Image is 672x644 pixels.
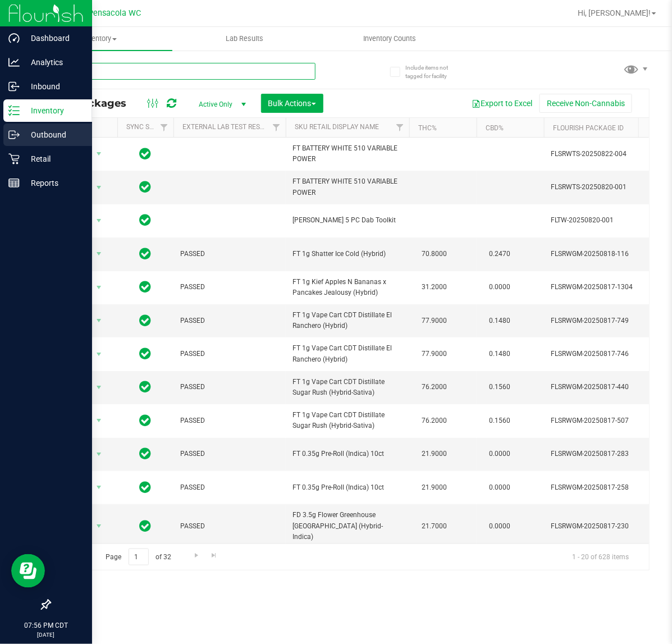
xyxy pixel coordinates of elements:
[92,518,106,534] span: select
[8,105,20,116] inline-svg: Inventory
[92,380,106,395] span: select
[540,94,632,113] button: Receive Non-Cannabis
[483,479,516,496] span: 0.0000
[58,97,138,109] span: All Packages
[416,479,452,496] span: 21.9000
[292,449,403,459] span: FT 0.35g Pre-Roll (Indica) 10ct
[27,27,172,51] a: Inventory
[140,346,152,362] span: In Sync
[92,479,106,495] span: select
[182,123,271,131] a: External Lab Test Result
[140,479,152,495] span: In Sync
[126,123,170,131] a: Sync Status
[8,81,20,92] inline-svg: Inbound
[180,282,279,293] span: PASSED
[155,118,173,137] a: Filter
[27,34,172,44] span: Inventory
[5,631,87,639] p: [DATE]
[551,316,661,326] span: FLSRWGM-20250817-749
[92,313,106,328] span: select
[180,382,279,392] span: PASSED
[348,34,431,44] span: Inventory Counts
[180,316,279,326] span: PASSED
[180,521,279,532] span: PASSED
[483,346,516,362] span: 0.1480
[180,249,279,259] span: PASSED
[416,279,452,295] span: 31.2000
[88,8,141,18] span: Pensacola WC
[416,246,452,262] span: 70.8000
[8,57,20,68] inline-svg: Analytics
[292,310,403,331] span: FT 1g Vape Cart CDT Distillate El Ranchero (Hybrid)
[483,379,516,395] span: 0.1560
[416,446,452,462] span: 21.9000
[563,549,638,565] span: 1 - 20 of 628 items
[483,446,516,462] span: 0.0000
[92,213,106,229] span: select
[96,549,181,566] span: Page of 32
[551,249,661,259] span: FLSRWGM-20250818-116
[211,34,278,44] span: Lab Results
[405,63,461,80] span: Include items not tagged for facility
[180,415,279,426] span: PASSED
[391,118,409,137] a: Filter
[129,549,149,566] input: 1
[180,482,279,493] span: PASSED
[20,104,87,117] p: Inventory
[292,482,403,493] span: FT 0.35g Pre-Roll (Indica) 10ct
[416,518,452,535] span: 21.7000
[92,280,106,295] span: select
[20,80,87,93] p: Inbound
[416,313,452,329] span: 77.9000
[292,410,403,431] span: FT 1g Vape Cart CDT Distillate Sugar Rush (Hybrid-Sativa)
[578,8,651,17] span: Hi, [PERSON_NAME]!
[295,123,379,131] a: Sku Retail Display Name
[292,277,403,298] span: FT 1g Kief Apples N Bananas x Pancakes Jealousy (Hybrid)
[20,31,87,45] p: Dashboard
[292,176,403,198] span: FT BATTERY WHITE 510 VARIABLE POWER
[140,179,152,195] span: In Sync
[416,346,452,362] span: 77.9000
[267,118,286,137] a: Filter
[553,124,624,132] a: Flourish Package ID
[206,549,222,564] a: Go to the last page
[551,349,661,359] span: FLSRWGM-20250817-746
[486,124,504,132] a: CBD%
[92,180,106,195] span: select
[140,446,152,462] span: In Sync
[140,146,152,162] span: In Sync
[8,33,20,44] inline-svg: Dashboard
[268,99,316,108] span: Bulk Actions
[551,215,661,226] span: FLTW-20250820-001
[483,279,516,295] span: 0.0000
[292,510,403,542] span: FD 3.5g Flower Greenhouse [GEOGRAPHIC_DATA] (Hybrid-Indica)
[551,149,661,159] span: FLSRWTS-20250822-004
[140,279,152,295] span: In Sync
[416,379,452,395] span: 76.2000
[140,518,152,534] span: In Sync
[11,554,45,588] iframe: Resource center
[8,153,20,165] inline-svg: Retail
[8,129,20,140] inline-svg: Outbound
[292,377,403,398] span: FT 1g Vape Cart CDT Distillate Sugar Rush (Hybrid-Sativa)
[20,128,87,141] p: Outbound
[180,349,279,359] span: PASSED
[20,152,87,166] p: Retail
[140,379,152,395] span: In Sync
[416,413,452,429] span: 76.2000
[172,27,318,51] a: Lab Results
[8,177,20,189] inline-svg: Reports
[92,446,106,462] span: select
[483,413,516,429] span: 0.1560
[317,27,463,51] a: Inventory Counts
[483,313,516,329] span: 0.1480
[292,343,403,364] span: FT 1g Vape Cart CDT Distillate El Ranchero (Hybrid)
[140,246,152,262] span: In Sync
[180,449,279,459] span: PASSED
[483,246,516,262] span: 0.2470
[551,415,661,426] span: FLSRWGM-20250817-507
[188,549,204,564] a: Go to the next page
[551,282,661,293] span: FLSRWGM-20250817-1304
[464,94,540,113] button: Export to Excel
[49,63,316,80] input: Search Package ID, Item Name, SKU, Lot or Part Number...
